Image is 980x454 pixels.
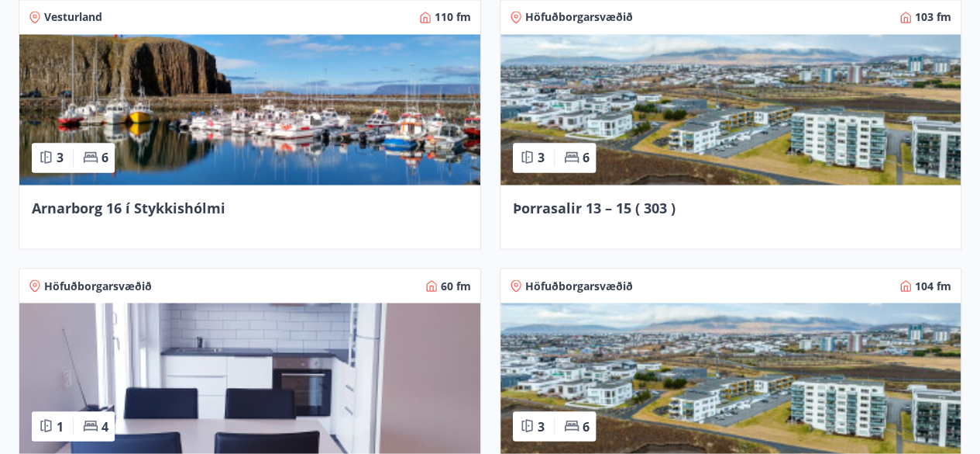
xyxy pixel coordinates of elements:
span: Vesturland [44,9,102,25]
span: 3 [57,149,64,166]
img: Paella dish [19,303,480,453]
span: Höfuðborgarsvæðið [525,278,633,293]
span: Arnarborg 16 í Stykkishólmi [32,198,225,217]
span: 110 fm [435,9,471,25]
span: 103 fm [915,9,951,25]
span: 3 [538,418,545,435]
span: 6 [583,149,590,166]
span: Höfuðborgarsvæðið [525,9,633,25]
span: 1 [57,418,64,435]
img: Paella dish [19,34,480,185]
span: Höfuðborgarsvæðið [44,278,152,293]
span: 4 [101,418,108,435]
span: Þorrasalir 13 – 15 ( 303 ) [513,198,676,217]
span: 3 [538,149,545,166]
img: Paella dish [500,303,961,453]
img: Paella dish [500,34,961,185]
span: 6 [101,149,108,166]
span: 6 [583,418,590,435]
span: 104 fm [915,278,951,293]
span: 60 fm [441,278,471,293]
